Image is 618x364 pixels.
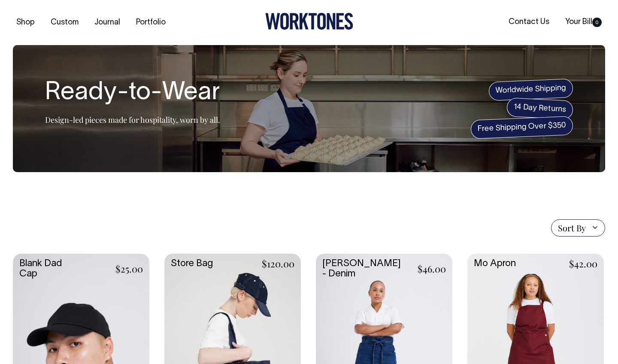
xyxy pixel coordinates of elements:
a: Custom [47,15,82,30]
h1: Ready-to-Wear [45,79,220,107]
a: Shop [13,15,38,30]
span: Worldwide Shipping [488,79,573,101]
span: 0 [592,18,602,27]
a: Your Bill0 [562,15,605,29]
span: Sort By [558,223,586,233]
span: Free Shipping Over $350 [470,116,573,139]
span: 14 Day Returns [506,97,573,120]
p: Design-led pieces made for hospitality, worn by all. [45,115,220,125]
a: Journal [91,15,124,30]
a: Portfolio [133,15,169,30]
a: Contact Us [505,15,553,29]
